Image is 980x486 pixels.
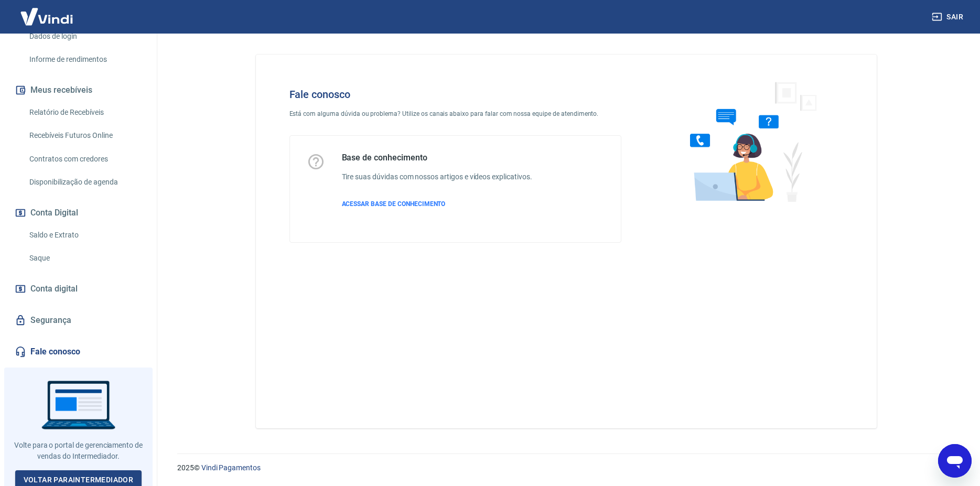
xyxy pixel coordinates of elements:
img: Vindi [13,1,81,33]
a: Fale conosco [13,340,144,363]
a: Dados de login [25,26,144,47]
h4: Fale conosco [289,88,622,101]
span: Conta digital [30,282,78,296]
a: Recebíveis Futuros Online [25,125,144,146]
p: Está com alguma dúvida ou problema? Utilize os canais abaixo para falar com nossa equipe de atend... [289,109,622,118]
a: Saque [25,247,144,269]
a: Segurança [13,309,144,332]
a: ACESSAR BASE DE CONHECIMENTO [342,199,532,209]
h6: Tire suas dúvidas com nossos artigos e vídeos explicativos. [342,171,532,182]
a: Disponibilização de agenda [25,171,144,193]
h5: Base de conhecimento [342,153,532,163]
a: Conta digital [13,277,144,300]
p: 2025 © [177,462,955,473]
a: Contratos com credores [25,148,144,170]
button: Meus recebíveis [13,79,144,102]
a: Vindi Pagamentos [201,463,261,472]
a: Saldo e Extrato [25,224,144,246]
a: Informe de rendimentos [25,49,144,70]
button: Sair [930,7,967,27]
img: Fale conosco [669,71,828,211]
button: Conta Digital [13,201,144,224]
span: ACESSAR BASE DE CONHECIMENTO [342,200,446,208]
a: Relatório de Recebíveis [25,102,144,123]
iframe: Botão para abrir a janela de mensagens, conversa em andamento [938,444,972,478]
